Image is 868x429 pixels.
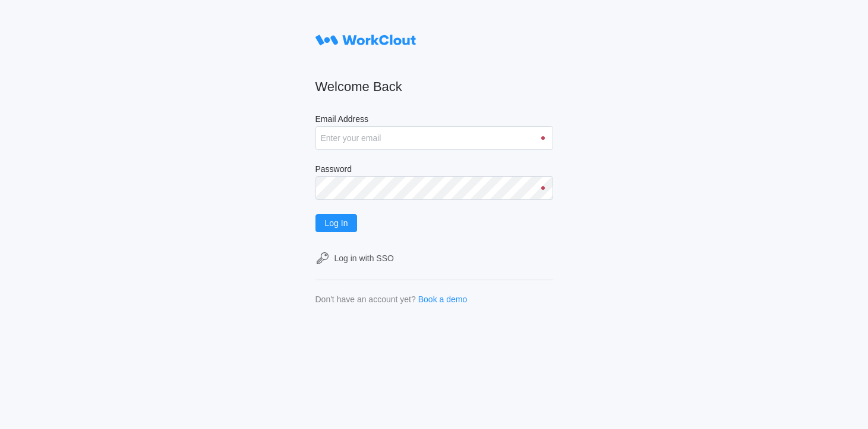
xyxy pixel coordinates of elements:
[315,295,416,304] div: Don't have an account yet?
[315,114,553,126] label: Email Address
[315,126,553,150] input: Enter your email
[325,219,348,227] span: Log In
[315,251,553,265] a: Log in with SSO
[315,214,358,232] button: Log In
[418,295,468,304] a: Book a demo
[315,164,553,176] label: Password
[334,253,394,263] div: Log in with SSO
[315,79,553,95] h2: Welcome Back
